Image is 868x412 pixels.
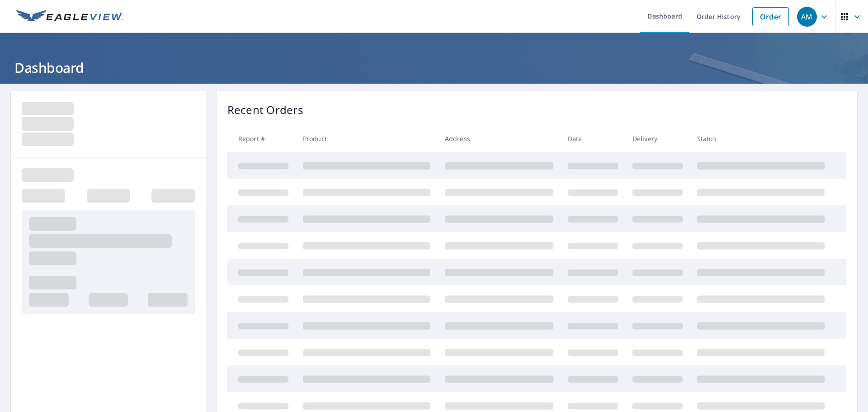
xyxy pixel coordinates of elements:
[625,125,690,152] th: Delivery
[227,102,303,118] p: Recent Orders
[797,7,817,27] div: AM
[16,10,123,24] img: EV Logo
[438,125,561,152] th: Address
[296,125,438,152] th: Product
[11,58,857,77] h1: Dashboard
[561,125,625,152] th: Date
[227,125,296,152] th: Report #
[690,125,832,152] th: Status
[752,7,789,26] a: Order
